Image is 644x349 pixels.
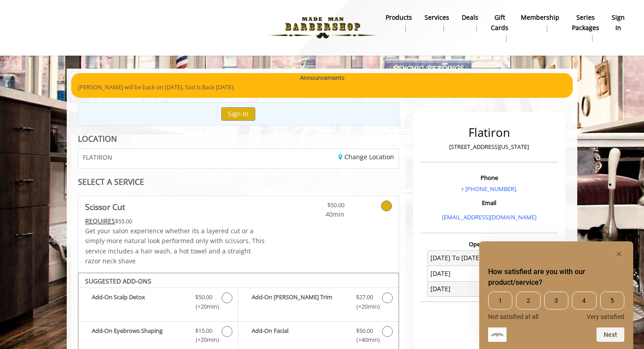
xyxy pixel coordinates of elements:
[587,313,624,320] span: Very satisfied
[261,3,384,52] img: Made Man Barbershop logo
[92,326,186,345] b: Add-On Eyebrows Shaping
[488,292,512,310] span: 1
[85,217,115,225] span: This service needs some Advance to be paid before we block your appointment
[351,335,378,345] span: (+40min )
[418,11,455,35] a: ServicesServices
[428,281,489,297] td: [DATE]
[488,292,624,320] div: How satisfied are you with our product/service? Select an option from 1 to 5, with 1 being Not sa...
[243,326,394,347] label: Add-On Facial
[462,13,478,22] b: Deals
[195,292,212,302] span: $50.00
[78,83,566,92] p: [PERSON_NAME] will be back on [DATE]. Sod is Back [DATE].
[423,174,556,181] h3: Phone
[597,327,624,342] button: Next question
[85,216,265,226] div: $55.00
[379,11,418,35] a: Productsproducts
[243,292,394,314] label: Add-On Beard Trim
[421,241,558,247] h3: Opening Hours
[292,209,344,219] span: 40min
[356,326,373,336] span: $50.00
[78,178,399,186] div: SELECT A SERVICE
[612,13,625,33] b: sign in
[572,13,599,33] b: Series packages
[544,292,568,310] span: 3
[386,13,412,22] b: products
[300,73,344,83] b: Announcements
[491,13,508,33] b: gift cards
[85,226,265,266] p: Get your salon experience whether its a layered cut or a simply more natural look performed only ...
[85,277,151,285] b: SUGGESTED ADD-ONS
[351,302,378,311] span: (+20min )
[195,326,212,336] span: $15.00
[485,11,515,44] a: Gift cardsgift cards
[600,292,624,310] span: 5
[488,313,538,320] span: Not satisfied at all
[339,153,394,161] a: Change Location
[356,292,373,302] span: $27.00
[423,142,556,152] p: [STREET_ADDRESS][US_STATE]
[566,11,605,44] a: Series packagesSeries packages
[292,196,344,220] a: $50.00
[516,292,540,310] span: 2
[521,13,559,22] b: Membership
[191,335,217,345] span: (+20min )
[252,326,347,345] b: Add-On Facial
[425,13,449,22] b: Services
[83,292,233,314] label: Add-On Scalp Detox
[605,11,631,35] a: sign insign in
[221,107,255,120] button: Sign In
[515,11,566,35] a: MembershipMembership
[423,126,556,139] h2: Flatiron
[488,266,624,288] h2: How satisfied are you with our product/service? Select an option from 1 to 5, with 1 being Not sa...
[252,292,347,311] b: Add-On [PERSON_NAME] Trim
[428,250,489,266] td: [DATE] To [DATE]
[461,185,517,193] a: + [PHONE_NUMBER].
[78,133,117,144] b: LOCATION
[83,154,112,161] span: FLATIRON
[455,11,485,35] a: DealsDeals
[85,201,125,213] b: Scissor Cut
[428,266,489,281] td: [DATE]
[83,326,233,347] label: Add-On Eyebrows Shaping
[488,249,624,342] div: How satisfied are you with our product/service? Select an option from 1 to 5, with 1 being Not sa...
[614,249,624,259] button: Hide survey
[423,200,556,206] h3: Email
[572,292,596,310] span: 4
[92,292,186,311] b: Add-On Scalp Detox
[442,213,537,221] a: [EMAIL_ADDRESS][DOMAIN_NAME]
[191,302,217,311] span: (+20min )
